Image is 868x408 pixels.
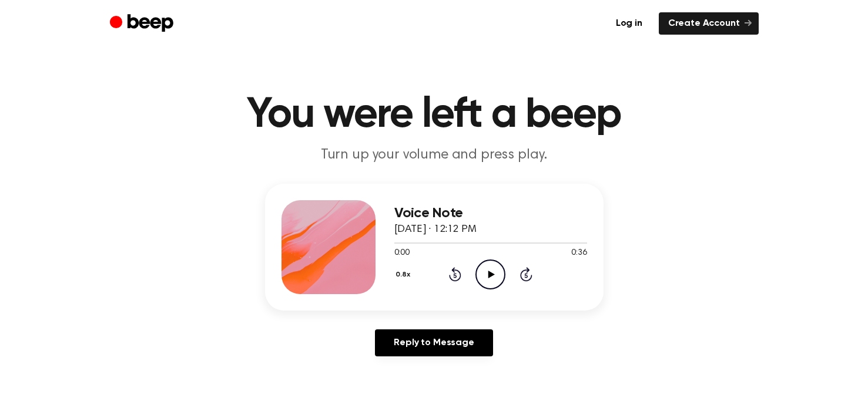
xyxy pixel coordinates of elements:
[394,265,415,285] button: 0.8x
[394,224,477,235] span: [DATE] · 12:12 PM
[394,205,587,221] h3: Voice Note
[659,12,759,35] a: Create Account
[394,247,410,259] span: 0:00
[606,12,652,35] a: Log in
[571,247,587,259] span: 0:36
[133,94,735,136] h1: You were left a beep
[209,146,660,165] p: Turn up your volume and press play.
[375,329,492,356] a: Reply to Message
[110,12,176,35] a: Beep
